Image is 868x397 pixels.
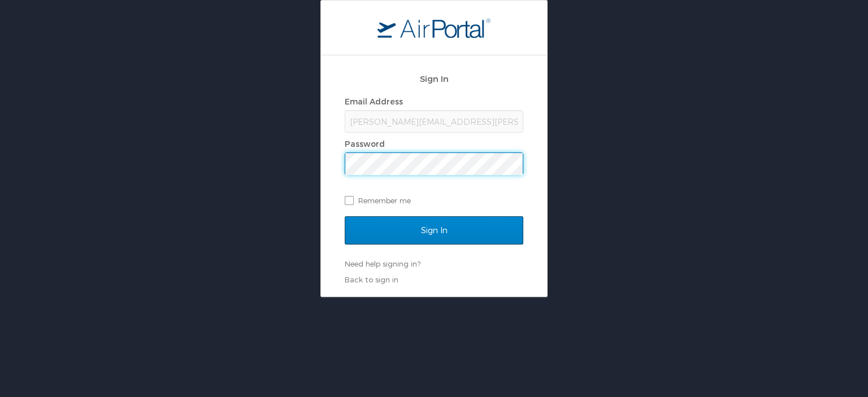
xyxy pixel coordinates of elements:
[345,139,385,149] label: Password
[345,259,420,268] a: Need help signing in?
[377,18,491,38] img: logo
[345,275,398,284] a: Back to sign in
[345,192,523,209] label: Remember me
[345,216,523,245] input: Sign In
[345,97,403,106] label: Email Address
[345,72,523,85] h2: Sign In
